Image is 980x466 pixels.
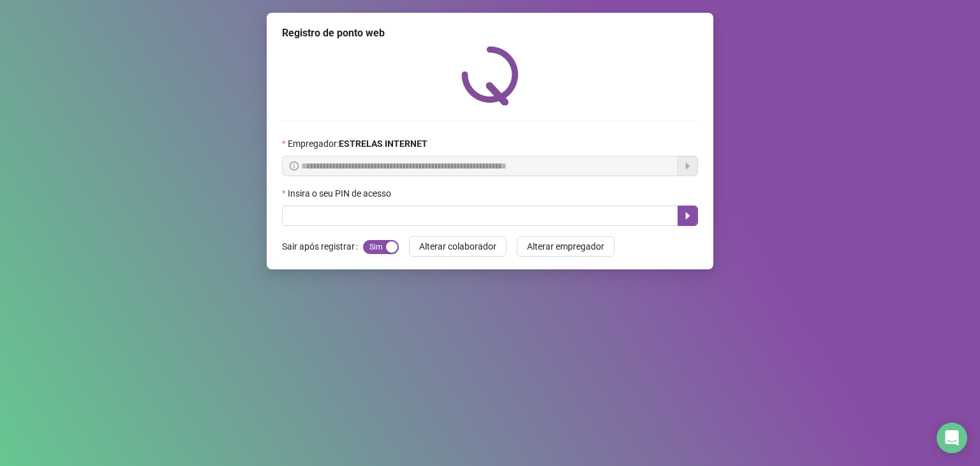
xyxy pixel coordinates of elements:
[282,186,399,200] label: Insira o seu PIN de acesso
[683,211,693,221] span: caret-right
[461,46,519,105] img: QRPoint
[419,239,496,253] span: Alterar colaborador
[282,26,698,41] div: Registro de ponto web
[290,162,299,170] span: info-circle
[339,139,427,149] strong: ESTRELAS INTERNET
[409,236,507,257] button: Alterar colaborador
[282,236,363,257] label: Sair após registrar
[288,137,427,151] span: Empregador :
[517,236,614,257] button: Alterar empregador
[937,423,967,453] div: Open Intercom Messenger
[527,239,604,253] span: Alterar empregador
